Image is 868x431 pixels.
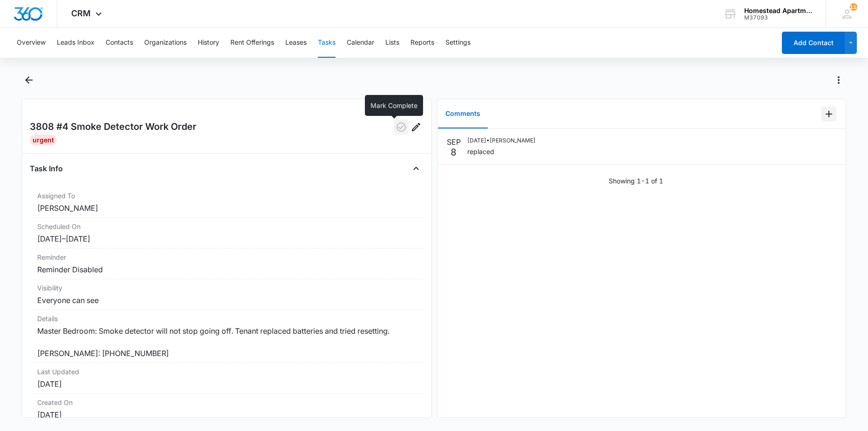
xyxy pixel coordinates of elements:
dt: Last Updated [37,367,416,377]
button: Close [409,161,424,176]
button: Overview [17,28,46,58]
p: [DATE] • [PERSON_NAME] [467,136,536,145]
div: Created On[DATE] [30,394,424,424]
button: Leases [285,28,307,58]
button: Tasks [318,28,336,58]
p: SEP [447,136,461,148]
dd: Everyone can see [37,295,416,306]
button: Back [22,73,36,88]
button: Calendar [347,28,374,58]
button: Rent Offerings [230,28,274,58]
div: DetailsMaster Bedroom: Smoke detector will not stop going off. Tenant replaced batteries and trie... [30,310,424,363]
button: History [198,28,219,58]
dt: Reminder [37,252,416,262]
dt: Assigned To [37,191,416,201]
p: 8 [451,148,457,157]
button: Organizations [144,28,187,58]
div: Mark Complete [365,95,423,116]
div: Urgent [30,135,57,146]
button: Lists [385,28,399,58]
div: Last Updated[DATE] [30,363,424,394]
dt: Details [37,314,416,323]
dd: [DATE] [37,409,416,420]
p: replaced [467,147,536,156]
dt: Scheduled On [37,222,416,231]
button: Comments [438,100,488,128]
div: ReminderReminder Disabled [30,249,424,279]
dd: [PERSON_NAME] [37,202,416,214]
button: Leads Inbox [57,28,94,58]
button: Add Comment [821,107,836,121]
div: notifications count [850,3,857,11]
dd: Reminder Disabled [37,264,416,275]
div: Assigned To[PERSON_NAME] [30,187,424,218]
button: Reports [410,28,434,58]
button: Actions [831,73,846,88]
div: account name [744,7,812,14]
button: Settings [445,28,471,58]
button: Contacts [106,28,133,58]
dd: [DATE] – [DATE] [37,233,416,244]
dt: Created On [37,397,416,407]
dd: Master Bedroom: Smoke detector will not stop going off. Tenant replaced batteries and tried reset... [37,325,416,359]
span: CRM [71,8,91,18]
dd: [DATE] [37,378,416,390]
p: Showing 1-1 of 1 [609,176,663,186]
h4: Task Info [30,163,63,174]
button: Add Contact [782,32,845,54]
button: Edit [409,120,424,135]
div: VisibilityEveryone can see [30,279,424,310]
div: Scheduled On[DATE]–[DATE] [30,218,424,249]
div: account id [744,14,812,21]
h2: 3808 #4 Smoke Detector Work Order [30,120,196,135]
dt: Visibility [37,283,416,293]
span: 114 [850,3,857,11]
